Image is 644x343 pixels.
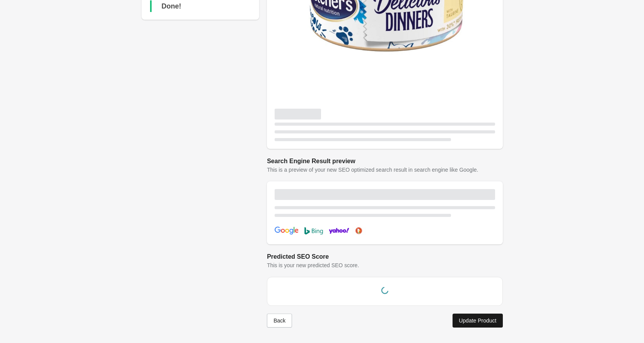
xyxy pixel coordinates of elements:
[267,252,502,261] h2: Predicted SEO Score
[453,314,502,328] button: Update Product
[352,227,366,235] img: duckduckgo-9296ea666b33cc21a1b3646608c049a2adb471023ec4547030f9c0888b093ea3.png
[304,227,323,235] img: bing-b792579f80685e49055916f9e67a0c8ab2d0b2400f22ee539d8172f7144135be.png
[273,317,285,324] div: Back
[267,262,359,268] span: This is your new predicted SEO score.
[275,227,299,235] img: google-7db8ea4f97d2f7e91f6dc04224da29ca421b9c864e7b870c42f5917e299b1774.png
[267,157,502,166] h2: Search Engine Result preview
[459,317,496,324] div: Update Product
[267,314,292,328] button: Back
[329,225,349,237] img: yahoo-cf26812ce9192cbb6d8fdd3b07898d376d74e5974f6533aaba4bf5d5b451289c.png
[267,167,478,173] span: This is a preview of your new SEO optimized search result in search engine like Google.
[162,0,181,12] div: Done!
